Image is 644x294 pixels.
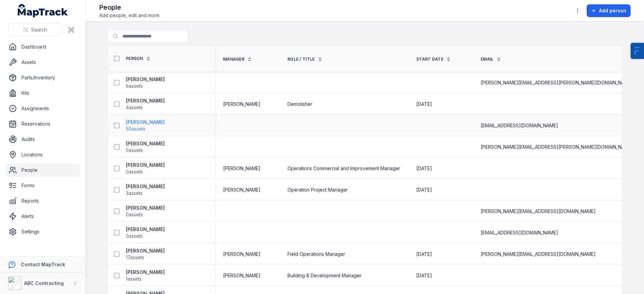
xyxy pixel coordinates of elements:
time: 22/05/2022, 2:00:00 am [416,272,432,279]
span: 1 assets [126,276,142,282]
span: 4 assets [126,104,143,111]
a: Reports [5,194,80,208]
a: Audits [5,133,80,146]
a: MapTrack [18,4,68,17]
a: Assets [5,56,80,69]
time: 12/05/2021, 2:00:00 am [416,187,432,193]
span: Manager [223,57,245,62]
span: [PERSON_NAME] [223,101,261,107]
span: Add people, edit and more. [99,12,160,19]
strong: [PERSON_NAME] [126,119,165,126]
span: Field Operations Manager [287,251,345,258]
span: [PERSON_NAME][EMAIL_ADDRESS][PERSON_NAME][DOMAIN_NAME] [481,144,633,150]
a: Parts/Inventory [5,71,80,84]
span: 6 assets [126,83,143,89]
a: Alerts [5,210,80,223]
a: [PERSON_NAME]1assets [126,269,165,282]
span: [PERSON_NAME][EMAIL_ADDRESS][PERSON_NAME][DOMAIN_NAME] [481,79,633,86]
span: Operation Project Manager [287,187,348,193]
strong: Contact MapTrack [21,262,65,267]
span: [EMAIL_ADDRESS][DOMAIN_NAME] [481,122,558,129]
a: [PERSON_NAME]6assets [126,76,165,89]
span: [PERSON_NAME] [223,187,261,193]
strong: [PERSON_NAME] [126,205,165,211]
button: Add person [587,4,631,17]
a: [PERSON_NAME]0assets [126,162,165,175]
strong: [PERSON_NAME] [126,226,165,233]
span: Demolisher [287,101,312,107]
span: Search [31,26,47,33]
span: Building & Development Manager [287,272,362,279]
a: Manager [223,57,252,62]
strong: [PERSON_NAME] [126,183,165,190]
span: 0 assets [126,168,143,175]
a: Role / Title [287,57,322,62]
span: [PERSON_NAME][EMAIL_ADDRESS][DOMAIN_NAME] [481,251,596,258]
a: [PERSON_NAME]50assets [126,119,165,132]
a: Assignments [5,102,80,115]
a: [PERSON_NAME]0assets [126,140,165,154]
span: [DATE] [416,251,432,257]
strong: [PERSON_NAME] [126,247,165,254]
time: 16/02/2024, 3:00:00 am [416,251,432,258]
span: Person [126,56,143,61]
span: [PERSON_NAME][EMAIL_ADDRESS][DOMAIN_NAME] [481,208,596,215]
span: 17 assets [126,254,144,261]
strong: [PERSON_NAME] [126,269,165,276]
span: [DATE] [416,165,432,171]
span: [DATE] [416,273,432,278]
a: [PERSON_NAME]0assets [126,226,165,239]
time: 15/05/2022, 2:00:00 am [416,165,432,172]
span: [PERSON_NAME] [223,251,261,258]
span: 3 assets [126,190,143,197]
time: 17/09/2024, 12:00:00 am [416,101,432,107]
span: Add person [599,7,626,14]
span: [DATE] [416,187,432,193]
span: 0 assets [126,233,143,239]
a: Kits [5,86,80,100]
strong: [PERSON_NAME] [126,76,165,83]
a: [PERSON_NAME]17assets [126,247,165,261]
a: Settings [5,225,80,238]
strong: ABC Contracting [24,280,64,286]
a: Reservations [5,117,80,131]
strong: [PERSON_NAME] [126,140,165,147]
span: [PERSON_NAME] [223,272,261,279]
span: [DATE] [416,101,432,107]
span: 0 assets [126,147,143,154]
h2: People [99,3,160,12]
span: 50 assets [126,126,146,132]
span: [EMAIL_ADDRESS][DOMAIN_NAME] [481,229,558,236]
a: Person [126,56,151,61]
strong: [PERSON_NAME] [126,97,165,104]
span: Role / Title [287,57,315,62]
a: People [5,163,80,177]
span: Operations Commercial and Improvement Manager [287,165,400,172]
a: [PERSON_NAME]3assets [126,183,165,197]
a: [PERSON_NAME]4assets [126,97,165,111]
span: Email [481,57,494,62]
strong: [PERSON_NAME] [126,162,165,168]
span: Start Date [416,57,443,62]
span: [PERSON_NAME] [223,165,261,172]
a: Email [481,57,501,62]
a: Locations [5,148,80,161]
span: 0 assets [126,211,143,218]
a: Forms [5,179,80,192]
button: Search [8,23,62,36]
a: Start Date [416,57,451,62]
a: [PERSON_NAME]0assets [126,205,165,218]
a: Dashboard [5,40,80,54]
